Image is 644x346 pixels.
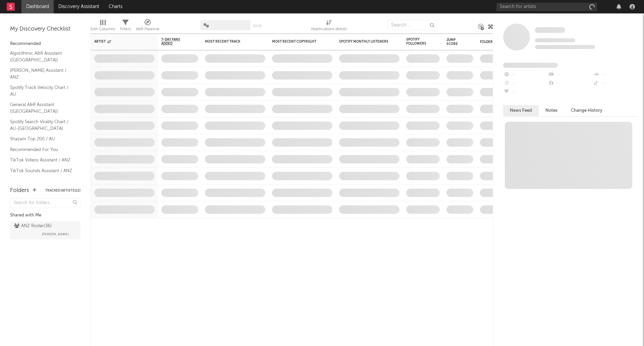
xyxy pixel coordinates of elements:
div: Filters [120,25,131,33]
a: TikTok Sounds Assistant / ANZ [10,167,74,175]
div: Recommended [10,40,80,48]
div: Notifications (Artist) [311,17,346,36]
span: 7-Day Fans Added [161,38,188,46]
div: -- [548,70,592,79]
div: A&R Pipeline [136,25,159,33]
div: My Discovery Checklist [10,25,80,33]
div: Most Recent Copyright [272,40,322,44]
span: Some Artist [535,27,565,33]
a: Shazam Top 200 / AU [10,135,74,143]
div: Most Recent Track [205,40,255,44]
div: Edit Columns [91,17,115,36]
div: -- [593,79,637,88]
a: Algorithmic A&R Assistant ([GEOGRAPHIC_DATA]) [10,50,74,63]
input: Search for artists [496,3,597,11]
a: General A&R Assistant ([GEOGRAPHIC_DATA]) [10,101,74,115]
span: [PERSON_NAME] [42,230,69,238]
div: Filters [120,17,131,36]
a: ANZ Roster(36)[PERSON_NAME] [10,221,80,239]
div: A&R Pipeline [136,17,159,36]
div: Artist [94,40,145,44]
div: Jump Score [446,38,463,46]
a: Spotify Search Virality Chart / AU-[GEOGRAPHIC_DATA] [10,118,74,132]
div: Notifications (Artist) [311,25,346,33]
div: -- [503,70,548,79]
button: Tracked Artists(22) [45,189,80,192]
button: Change History [564,105,609,116]
a: [PERSON_NAME] Assistant / ANZ [10,67,74,81]
a: Recommended For You [10,146,74,153]
div: Edit Columns [91,25,115,33]
input: Search... [387,20,438,30]
span: Tracking Since: [DATE] [535,38,575,42]
input: Search for folders... [10,198,80,208]
a: Some Artist [535,27,565,34]
div: Shared with Me [10,211,80,219]
a: TikTok Videos Assistant / ANZ [10,156,74,164]
button: Notes [539,105,564,116]
div: Folders [10,187,29,195]
span: 0 fans last week [535,45,595,49]
div: Folders [480,40,530,44]
span: Fans Added by Platform [503,63,558,68]
div: -- [503,79,548,88]
a: Spotify Track Velocity Chart / AU [10,84,74,98]
div: -- [503,88,548,97]
div: -- [593,70,637,79]
div: ANZ Roster ( 36 ) [14,222,52,230]
div: Spotify Monthly Listeners [339,40,389,44]
button: Save [253,24,262,28]
button: News Feed [503,105,539,116]
div: -- [548,79,592,88]
div: Spotify Followers [406,38,430,46]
